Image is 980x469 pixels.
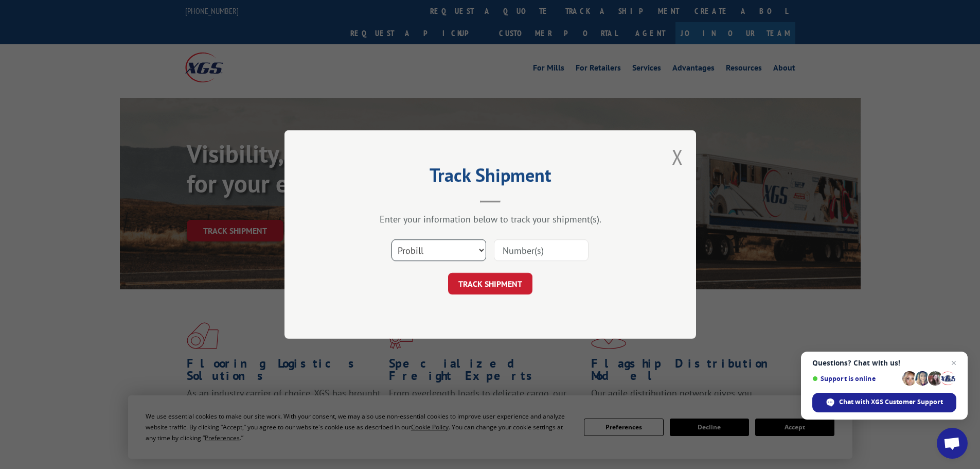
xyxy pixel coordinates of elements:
[812,359,956,367] span: Questions? Chat with us!
[948,357,960,369] span: Close chat
[672,143,683,170] button: Close modal
[937,428,968,459] div: Open chat
[812,393,956,412] div: Chat with XGS Customer Support
[336,168,645,187] h2: Track Shipment
[839,397,943,407] span: Chat with XGS Customer Support
[812,375,899,383] span: Support is online
[494,239,589,261] input: Number(s)
[336,213,645,225] div: Enter your information below to track your shipment(s).
[448,273,532,294] button: TRACK SHIPMENT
